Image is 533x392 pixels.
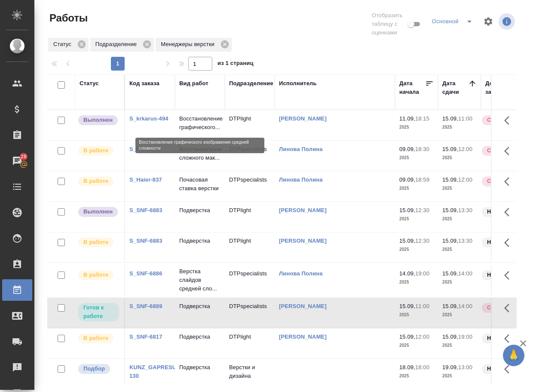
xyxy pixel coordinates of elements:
[442,372,477,380] p: 2025
[442,341,477,350] p: 2025
[279,303,327,309] a: [PERSON_NAME]
[77,333,120,344] div: Исполнитель выполняет работу
[399,184,434,193] p: 2025
[229,79,273,88] div: Подразделение
[15,152,32,161] span: 28
[77,269,120,281] div: Исполнитель выполняет работу
[179,363,221,372] p: Подверстка
[77,237,120,248] div: Исполнитель выполняет работу
[442,245,477,254] p: 2025
[161,40,217,49] p: Менеджеры верстки
[487,207,524,216] p: Нормальный
[458,303,472,309] p: 14:00
[499,265,520,286] button: Здесь прячутся важные кнопки
[179,333,221,341] p: Подверстка
[487,116,513,124] p: Срочный
[399,372,434,380] p: 2025
[458,238,472,244] p: 13:30
[47,11,88,25] span: Работы
[225,171,275,201] td: DTPspecialists
[399,311,434,319] p: 2025
[225,141,275,171] td: DTPspecialists
[90,38,154,52] div: Подразделение
[458,176,472,183] p: 12:00
[77,145,120,157] div: Исполнитель выполняет работу
[279,270,323,277] a: Линова Полина
[442,333,458,340] p: 15.09,
[179,145,221,162] p: Восстановление сложного мак...
[279,207,327,213] a: [PERSON_NAME]
[415,270,429,277] p: 19:00
[458,146,472,152] p: 12:00
[2,150,32,172] a: 28
[129,270,162,277] a: S_SNF-6886
[83,207,113,216] p: Выполнен
[442,154,477,162] p: 2025
[478,11,499,32] span: Настроить таблицу
[415,303,429,309] p: 11:00
[415,115,429,122] p: 18:15
[225,328,275,358] td: DTPlight
[499,298,520,318] button: Здесь прячутся важные кнопки
[129,176,162,183] a: S_Haier-837
[442,207,458,213] p: 15.09,
[83,116,113,124] p: Выполнен
[53,40,74,49] p: Статус
[129,238,162,244] a: S_SNF-6883
[499,328,520,349] button: Здесь прячутся важные кнопки
[442,303,458,309] p: 15.09,
[415,146,429,152] p: 18:30
[279,333,327,340] a: [PERSON_NAME]
[442,215,477,223] p: 2025
[399,115,415,122] p: 11.09,
[279,79,317,88] div: Исполнитель
[487,334,524,343] p: Нормальный
[77,363,120,375] div: Можно подбирать исполнителей
[458,115,472,122] p: 11:00
[48,38,89,52] div: Статус
[225,359,275,389] td: Верстки и дизайна
[487,364,524,373] p: Нормальный
[415,176,429,183] p: 18:59
[225,298,275,328] td: DTPspecialists
[415,207,429,213] p: 12:30
[279,176,323,183] a: Линова Полина
[77,114,120,126] div: Исполнитель завершил работу
[129,303,162,309] a: S_SNF-6889
[129,207,162,213] a: S_SNF-6883
[399,303,415,309] p: 15.09,
[415,238,429,244] p: 12:30
[156,38,232,52] div: Менеджеры верстки
[179,114,221,132] p: Восстановление графического...
[399,123,434,132] p: 2025
[225,265,275,295] td: DTPspecialists
[458,333,472,340] p: 19:00
[372,11,406,37] span: Отобразить таблицу с оценками
[77,302,120,322] div: Исполнитель может приступить к работе
[399,364,415,370] p: 18.09,
[77,176,120,187] div: Исполнитель выполняет работу
[399,154,434,162] p: 2025
[279,238,327,244] a: [PERSON_NAME]
[83,334,108,343] p: В работе
[499,13,517,30] span: Посмотреть информацию
[80,79,99,88] div: Статус
[77,206,120,218] div: Исполнитель завершил работу
[499,359,520,380] button: Здесь прячутся важные кнопки
[442,278,477,287] p: 2025
[415,333,429,340] p: 12:00
[487,271,524,279] p: Нормальный
[95,40,140,49] p: Подразделение
[129,115,168,122] a: S_krkarus-494
[442,176,458,183] p: 15.09,
[499,110,520,131] button: Здесь прячутся важные кнопки
[399,215,434,223] p: 2025
[442,115,458,122] p: 15.09,
[83,238,108,247] p: В работе
[399,270,415,277] p: 14.09,
[179,237,221,245] p: Подверстка
[442,238,458,244] p: 15.09,
[503,345,524,366] button: 🙏
[279,146,323,152] a: Линова Полина
[485,79,530,96] div: Доп. статус заказа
